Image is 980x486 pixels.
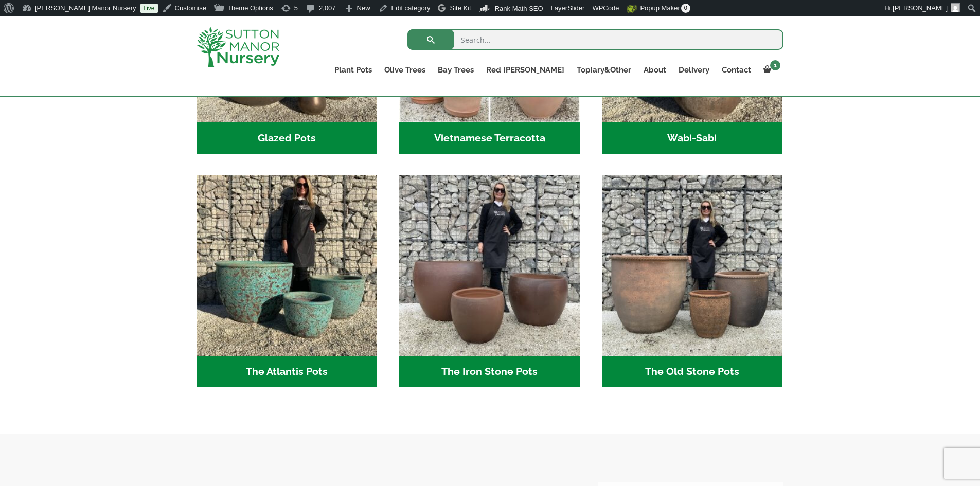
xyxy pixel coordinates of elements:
span: 1 [770,60,780,70]
h2: The Old Stone Pots [602,356,782,388]
a: About [637,63,672,77]
h2: The Atlantis Pots [197,356,378,388]
img: The Iron Stone Pots [399,175,580,356]
h2: Wabi-Sabi [602,122,782,154]
a: Plant Pots [328,63,378,77]
img: The Atlantis Pots [197,175,378,356]
img: The Old Stone Pots [602,175,782,356]
a: Live [140,4,158,13]
a: Visit product category The Iron Stone Pots [399,175,580,387]
a: Olive Trees [378,63,432,77]
a: Bay Trees [432,63,480,77]
a: Visit product category The Atlantis Pots [197,175,378,387]
a: Visit product category The Old Stone Pots [602,175,782,387]
span: Site Kit [450,4,471,12]
span: Rank Math SEO [495,5,543,12]
a: 1 [757,63,783,77]
span: 0 [681,4,690,13]
a: Red [PERSON_NAME] [480,63,571,77]
h2: The Iron Stone Pots [399,356,580,388]
a: Delivery [672,63,716,77]
a: Contact [716,63,757,77]
h2: Glazed Pots [197,122,378,154]
a: Topiary&Other [571,63,637,77]
input: Search... [407,29,783,50]
span: [PERSON_NAME] [893,4,948,12]
img: logo [197,27,279,67]
h2: Vietnamese Terracotta [399,122,580,154]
